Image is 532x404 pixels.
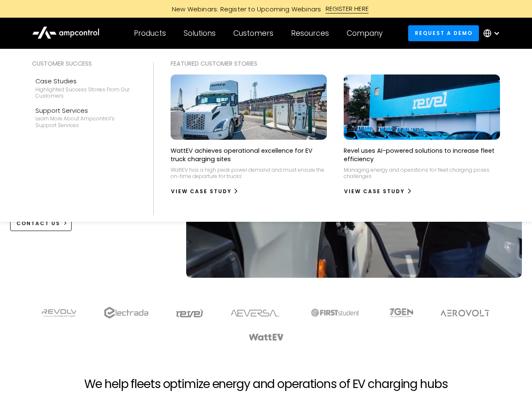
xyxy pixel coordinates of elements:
div: Solutions [184,29,216,38]
p: Managing energy and operations for fleet charging poses challenges [344,167,500,180]
div: Products [134,29,166,38]
div: Learn more about Ampcontrol’s support services [35,115,133,128]
p: WattEV has a high peak power demand and must ensure the on-time departure for trucks [171,167,327,180]
img: WattEV logo [249,334,284,340]
p: Revel uses AI-powered solutions to increase fleet efficiency [344,146,500,163]
a: Support ServicesLearn more about Ampcontrol’s support services [32,103,136,132]
p: WattEV achieves operational excellence for EV truck charging sites [171,146,327,163]
div: Highlighted success stories From Our Customers [35,86,133,99]
a: View Case Study [344,185,412,198]
img: electrada logo [104,307,148,319]
a: CONTACT US [10,215,72,231]
a: Request a demo [408,25,479,41]
div: Resources [291,29,329,38]
div: View Case Study [171,188,232,195]
a: New Webinars: Register to Upcoming WebinarsREGISTER HERE [77,4,456,13]
div: Customers [233,29,273,38]
div: REGISTER HERE [326,4,369,13]
div: Customer success [32,59,136,68]
div: Company [347,29,382,38]
div: New Webinars: Register to Upcoming Webinars [163,5,326,13]
img: Aerovolt Logo [440,310,490,316]
div: Support Services [35,106,133,115]
div: Featured Customer Stories [171,59,500,68]
div: View Case Study [344,188,405,195]
div: Case Studies [35,77,133,86]
div: CONTACT US [16,220,60,227]
a: Case StudiesHighlighted success stories From Our Customers [32,73,136,103]
a: View Case Study [171,185,239,198]
h2: We help fleets optimize energy and operations of EV charging hubs [84,377,447,391]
